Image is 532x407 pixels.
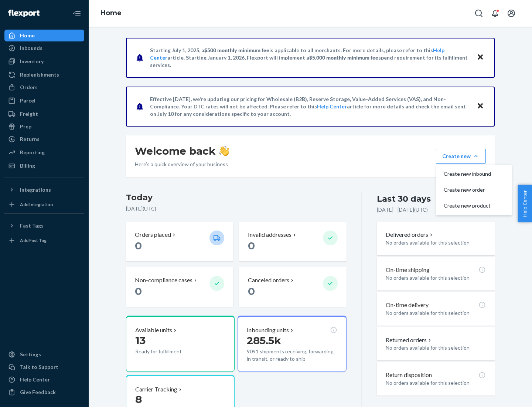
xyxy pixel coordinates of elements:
[126,205,347,212] p: [DATE] ( UTC )
[444,203,491,208] span: Create new product
[20,351,41,358] div: Settings
[20,123,31,130] div: Prep
[444,171,491,176] span: Create new inbound
[4,55,84,67] a: Inventory
[69,6,84,21] button: Close Navigation
[248,285,255,297] span: 0
[377,206,428,213] p: [DATE] - [DATE] ( UTC )
[386,274,486,282] p: No orders available for this selection
[488,6,502,21] button: Open notifications
[135,326,172,334] p: Available units
[135,385,177,394] p: Carrier Tracking
[475,52,485,63] button: Close
[239,267,346,307] button: Canceled orders 0
[248,231,291,239] p: Invalid addresses
[386,379,486,387] p: No orders available for this selection
[204,47,269,53] span: $500 monthly minimum fee
[20,58,44,65] div: Inventory
[4,220,84,232] button: Fast Tags
[126,267,233,307] button: Non-compliance cases 0
[386,301,429,309] p: On-time delivery
[4,30,84,41] a: Home
[475,101,485,112] button: Close
[247,326,289,334] p: Inbounding units
[20,201,53,208] div: Add Integration
[386,336,433,344] button: Returned orders
[20,149,45,156] div: Reporting
[518,185,532,222] button: Help Center
[135,348,204,355] p: Ready for fulfillment
[219,146,229,156] img: hand-wave emoji
[386,371,432,379] p: Return disposition
[135,239,142,252] span: 0
[238,316,346,372] button: Inbounding units285.5k9091 shipments receiving, forwarding, in transit, or ready to ship
[377,193,431,205] div: Last 30 days
[4,184,84,196] button: Integrations
[317,103,347,110] a: Help Center
[135,161,229,168] p: Here’s a quick overview of your business
[239,222,346,261] button: Invalid addresses 0
[436,149,486,164] button: Create newCreate new inboundCreate new orderCreate new product
[126,222,233,261] button: Orders placed 0
[20,363,58,371] div: Talk to Support
[20,186,51,194] div: Integrations
[248,239,255,252] span: 0
[20,84,38,91] div: Orders
[4,160,84,172] a: Billing
[135,285,142,297] span: 0
[4,235,84,246] a: Add Fast Tag
[4,121,84,132] a: Prep
[20,162,35,169] div: Billing
[4,95,84,107] a: Parcel
[386,309,486,317] p: No orders available for this selection
[20,71,59,78] div: Replenishments
[438,182,510,198] button: Create new order
[20,135,40,143] div: Returns
[386,231,434,239] button: Delivered orders
[386,239,486,246] p: No orders available for this selection
[95,3,127,24] ol: breadcrumbs
[126,192,347,203] h3: Today
[4,361,84,373] a: Talk to Support
[135,334,146,347] span: 13
[150,95,470,118] p: Effective [DATE], we're updating our pricing for Wholesale (B2B), Reserve Storage, Value-Added Se...
[4,147,84,158] a: Reporting
[438,166,510,182] button: Create new inbound
[4,199,84,211] a: Add Integration
[20,376,50,383] div: Help Center
[150,47,470,69] p: Starting July 1, 2025, a is applicable to all merchants. For more details, please refer to this a...
[20,222,44,229] div: Fast Tags
[248,276,289,285] p: Canceled orders
[4,133,84,145] a: Returns
[4,69,84,81] a: Replenishments
[309,54,378,61] span: $5,000 monthly minimum fee
[4,349,84,360] a: Settings
[8,10,40,17] img: Flexport logo
[135,393,142,406] span: 8
[4,81,84,93] a: Orders
[135,231,171,239] p: Orders placed
[4,42,84,54] a: Inbounds
[247,348,337,363] p: 9091 shipments receiving, forwarding, in transit, or ready to ship
[20,237,47,243] div: Add Fast Tag
[135,144,229,158] h1: Welcome back
[20,32,35,39] div: Home
[438,198,510,214] button: Create new product
[135,276,192,285] p: Non-compliance cases
[20,44,42,52] div: Inbounds
[471,6,486,21] button: Open Search Box
[20,388,56,396] div: Give Feedback
[4,108,84,120] a: Freight
[126,316,235,372] button: Available units13Ready for fulfillment
[504,6,519,21] button: Open account menu
[444,187,491,192] span: Create new order
[4,374,84,386] a: Help Center
[20,110,38,118] div: Freight
[386,344,486,351] p: No orders available for this selection
[20,97,35,104] div: Parcel
[247,334,281,347] span: 285.5k
[386,266,430,274] p: On-time shipping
